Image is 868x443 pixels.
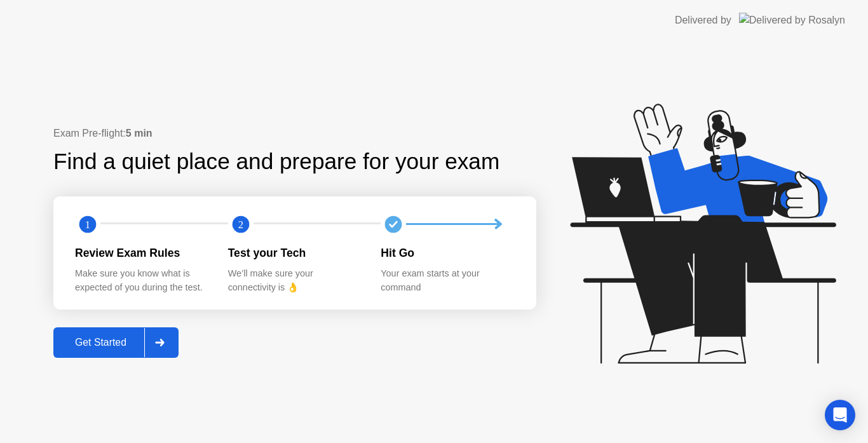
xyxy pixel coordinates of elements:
[739,13,845,27] img: Delivered by Rosalyn
[53,126,536,141] div: Exam Pre-flight:
[75,245,208,261] div: Review Exam Rules
[675,13,731,28] div: Delivered by
[381,267,513,294] div: Your exam starts at your command
[75,267,208,294] div: Make sure you know what is expected of you during the test.
[53,327,179,358] button: Get Started
[85,218,90,230] text: 1
[228,245,361,261] div: Test your Tech
[126,128,153,139] b: 5 min
[53,145,501,179] div: Find a quiet place and prepare for your exam
[238,218,243,230] text: 2
[57,337,144,348] div: Get Started
[381,245,513,261] div: Hit Go
[228,267,361,294] div: We’ll make sure your connectivity is 👌
[825,400,855,430] div: Open Intercom Messenger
